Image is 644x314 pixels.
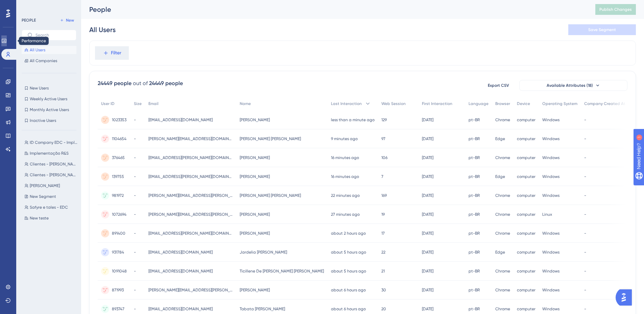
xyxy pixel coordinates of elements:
span: computer [517,287,535,293]
span: Tabata [PERSON_NAME] [240,306,285,312]
span: Language [469,101,488,106]
span: Windows [542,231,559,236]
time: [DATE] [422,288,433,292]
div: People [89,5,578,14]
span: Chrome [495,306,510,312]
span: [PERSON_NAME] [240,155,270,160]
time: [DATE] [422,250,433,255]
time: less than a minute ago [331,117,375,122]
div: 24449 people [98,79,132,87]
button: Available Attributes (18) [519,80,627,91]
time: [DATE] [422,307,433,311]
span: 871993 [112,287,124,293]
button: Clientes - [PERSON_NAME] (hunting) [22,171,80,179]
span: Windows [542,306,559,312]
button: Weekly Active Users [22,95,76,103]
time: [DATE] [422,155,433,160]
span: 891400 [112,231,125,236]
span: First Interaction [422,101,452,106]
time: about 6 hours ago [331,288,366,292]
span: computer [517,155,535,160]
span: - [134,212,136,217]
span: Windows [542,136,559,141]
button: New Users [22,84,76,92]
span: Chrome [495,193,510,198]
span: pt-BR [469,268,480,274]
span: - [134,117,136,123]
span: Windows [542,117,559,123]
span: pt-BR [469,155,480,160]
span: Windows [542,268,559,274]
span: computer [517,250,535,255]
span: 931784 [112,250,124,255]
span: 139755 [112,174,124,179]
span: - [584,155,586,160]
span: [EMAIL_ADDRESS][PERSON_NAME][DOMAIN_NAME] [148,174,233,179]
span: [PERSON_NAME] [240,174,270,179]
span: [EMAIL_ADDRESS][DOMAIN_NAME] [148,250,213,255]
span: Publish Changes [599,7,632,12]
span: Chrome [495,212,510,217]
span: - [584,250,586,255]
span: [PERSON_NAME] [240,117,270,123]
span: [PERSON_NAME] [PERSON_NAME] [240,193,301,198]
div: 24449 people [149,79,183,87]
span: - [134,268,136,274]
span: [PERSON_NAME] [240,287,270,293]
span: Chrome [495,268,510,274]
span: New [66,18,74,23]
span: pt-BR [469,231,480,236]
span: 1091048 [112,268,127,274]
time: 16 minutes ago [331,174,359,179]
span: pt-BR [469,287,480,293]
span: Edge [495,174,505,179]
span: Clientes - [PERSON_NAME] (hunting) [30,172,78,178]
span: Web Session [381,101,406,106]
span: New Users [30,85,49,91]
span: 17 [381,231,385,236]
button: Publish Changes [595,4,636,15]
span: User ID [101,101,115,106]
span: - [134,287,136,293]
span: Jardelia [PERSON_NAME] [240,250,287,255]
span: [PERSON_NAME] [PERSON_NAME] [240,136,301,141]
span: computer [517,193,535,198]
span: Clientes - [PERSON_NAME] (selo) [30,161,78,167]
span: 20 [381,306,386,312]
span: - [134,136,136,141]
span: [PERSON_NAME] [240,212,270,217]
time: about 5 hours ago [331,250,366,255]
button: New Segment [22,192,80,201]
div: 1 [47,3,49,9]
span: All Users [30,47,45,53]
span: computer [517,268,535,274]
span: Browser [495,101,510,106]
span: 106 [381,155,387,160]
span: Safyre e tales - EDC [30,205,68,210]
span: [PERSON_NAME] [240,231,270,236]
span: Weekly Active Users [30,96,67,102]
span: Device [517,101,530,106]
span: - [134,231,136,236]
button: Safyre e tales - EDC [22,203,80,211]
span: Available Attributes (18) [547,83,593,88]
span: Monthly Active Users [30,107,69,112]
span: [EMAIL_ADDRESS][PERSON_NAME][DOMAIN_NAME] [148,155,233,160]
span: [PERSON_NAME][EMAIL_ADDRESS][PERSON_NAME][DOMAIN_NAME] [148,212,233,217]
span: pt-BR [469,117,480,123]
span: 893747 [112,306,124,312]
span: - [584,136,586,141]
span: Windows [542,174,559,179]
span: computer [517,231,535,236]
time: 22 minutes ago [331,193,360,198]
time: [DATE] [422,231,433,236]
span: Edge [495,136,505,141]
span: computer [517,174,535,179]
time: 9 minutes ago [331,136,358,141]
span: - [134,193,136,198]
span: Chrome [495,287,510,293]
span: Ticillene De [PERSON_NAME] [PERSON_NAME] [240,268,324,274]
span: Export CSV [488,83,509,88]
span: Windows [542,193,559,198]
div: PEOPLE [22,18,36,23]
